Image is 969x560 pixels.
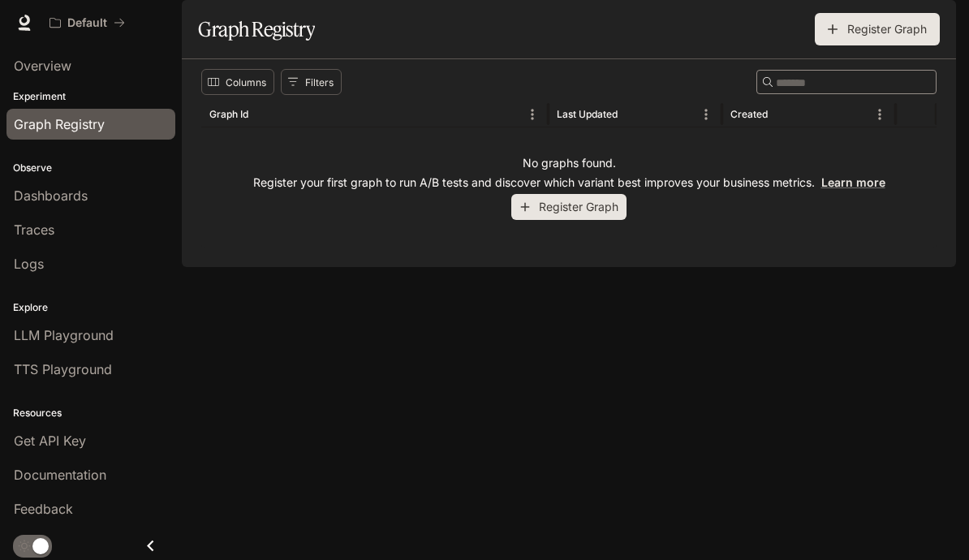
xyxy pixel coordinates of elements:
[557,108,618,120] div: Last Updated
[67,16,107,30] p: Default
[209,108,248,120] div: Graph Id
[281,69,342,95] button: Show filters
[198,13,315,45] h1: Graph Registry
[511,194,627,221] button: Register Graph
[769,102,794,127] button: Sort
[730,108,768,120] div: Created
[253,174,885,191] p: Register your first graph to run A/B tests and discover which variant best improves your business...
[868,102,892,127] button: Menu
[815,13,940,45] button: Register Graph
[756,70,937,94] div: Search
[821,175,885,189] a: Learn more
[250,102,274,127] button: Sort
[619,102,644,127] button: Sort
[201,69,274,95] button: Select columns
[42,6,132,39] button: All workspaces
[520,102,545,127] button: Menu
[523,155,616,171] p: No graphs found.
[694,102,718,127] button: Menu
